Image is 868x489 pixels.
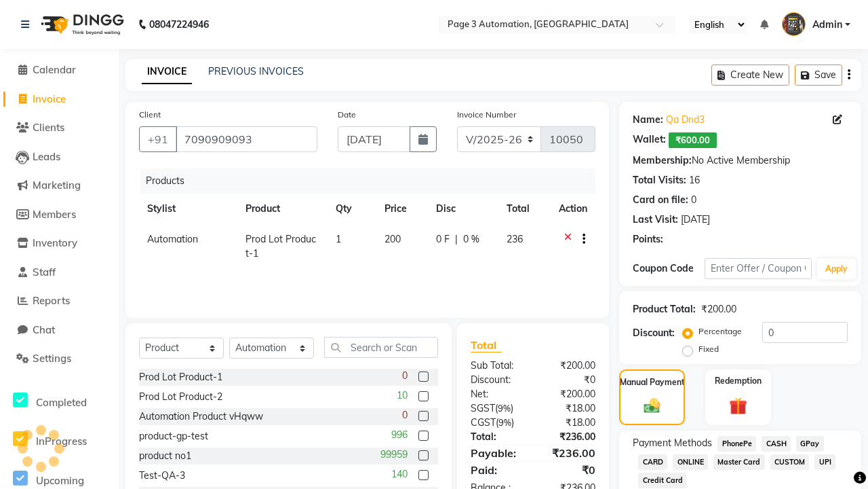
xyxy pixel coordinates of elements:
div: ( ) [460,401,533,416]
span: Master Card [713,454,765,470]
span: 0 F [436,232,450,247]
div: ₹0 [533,373,606,387]
span: ₹600.00 [669,132,717,148]
div: Prod Lot Product-1 [139,370,222,384]
span: 140 [391,467,408,482]
div: 16 [689,173,700,187]
div: ( ) [460,416,533,430]
span: Prod Lot Product-1 [245,233,316,259]
span: Total [471,338,502,352]
button: Save [795,65,842,86]
span: UPI [814,454,835,470]
div: ₹0 [533,462,606,478]
div: Automation Product vHqww [139,410,263,424]
span: SGST [471,402,495,414]
div: Discount: [633,326,675,340]
a: Qa Dnd3 [666,113,705,127]
span: 236 [507,233,523,245]
span: PhonePe [717,436,756,452]
a: Invoice [3,92,115,107]
span: | [455,232,458,247]
th: Total [498,194,551,224]
div: ₹200.00 [701,302,736,316]
label: Manual Payment [620,376,685,388]
a: Reports [3,293,115,309]
span: Automation [147,233,198,245]
div: Payable: [460,445,533,461]
label: Redemption [715,375,762,387]
div: ₹200.00 [533,359,606,373]
input: Enter Offer / Coupon Code [705,258,812,279]
div: Total: [460,430,533,444]
div: [DATE] [681,213,710,227]
span: CUSTOM [770,454,810,470]
div: Net: [460,387,533,401]
span: Invoice [33,92,66,105]
div: ₹236.00 [533,430,606,444]
span: Admin [812,18,842,32]
div: Points: [633,232,663,247]
span: 9% [498,417,511,428]
label: Client [139,109,161,121]
span: 0 [402,369,408,383]
span: 10 [397,388,408,403]
a: Settings [3,351,115,367]
div: ₹18.00 [533,401,606,416]
span: Credit Card [638,473,687,488]
th: Product [237,194,327,224]
a: Calendar [3,62,115,78]
span: Upcoming [36,474,84,487]
span: CARD [638,454,667,470]
span: CASH [762,436,791,452]
span: 0 [402,408,408,422]
span: Settings [33,352,71,365]
div: Paid: [460,462,533,478]
label: Percentage [698,325,742,338]
label: Date [338,109,356,121]
a: INVOICE [142,60,192,84]
span: CGST [471,416,496,429]
a: Inventory [3,236,115,251]
label: Invoice Number [457,109,516,121]
div: Coupon Code [633,261,705,276]
span: ONLINE [673,454,708,470]
span: Chat [33,323,55,336]
div: Wallet: [633,132,666,148]
th: Price [376,194,429,224]
span: Members [33,208,76,221]
span: 99959 [380,448,408,462]
div: Total Visits: [633,173,686,187]
div: Test-QA-3 [139,469,185,483]
div: 0 [691,193,696,207]
a: Leads [3,149,115,165]
input: Search by Name/Mobile/Email/Code [176,126,317,152]
div: Card on file: [633,193,688,207]
a: Marketing [3,178,115,194]
span: GPay [796,436,824,452]
div: Last Visit: [633,213,678,227]
span: 1 [336,233,341,245]
span: Staff [33,266,56,278]
span: InProgress [36,435,87,448]
span: Clients [33,121,64,134]
div: Name: [633,113,663,127]
div: Prod Lot Product-2 [139,390,222,404]
span: Inventory [33,236,77,249]
div: Sub Total: [460,359,533,373]
b: 08047224946 [149,5,209,43]
span: 9% [498,403,511,414]
button: Apply [817,259,856,279]
span: Payment Methods [633,436,712,450]
a: Chat [3,323,115,338]
div: ₹200.00 [533,387,606,401]
th: Stylist [139,194,237,224]
button: +91 [139,126,177,152]
img: _gift.svg [724,395,752,417]
th: Action [551,194,595,224]
button: Create New [711,65,789,86]
div: Products [140,168,606,194]
span: Reports [33,294,70,307]
th: Disc [428,194,498,224]
div: ₹236.00 [533,445,606,461]
div: product no1 [139,449,191,463]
